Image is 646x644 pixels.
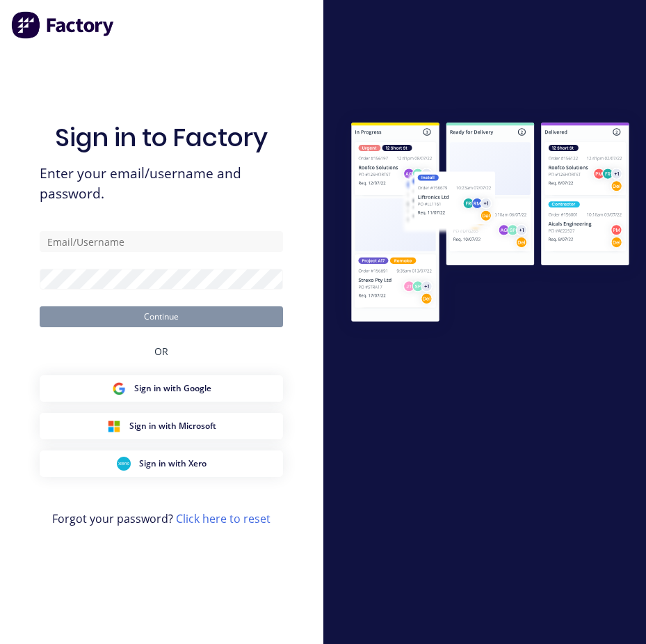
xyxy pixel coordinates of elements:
img: Xero Sign in [117,457,131,471]
img: Google Sign in [112,382,126,395]
span: Sign in with Microsoft [129,420,216,432]
span: Enter your email/username and password. [40,164,283,204]
span: Forgot your password? [52,510,270,527]
div: OR [154,327,168,375]
button: Continue [40,306,283,327]
a: Click here to reset [176,511,270,526]
span: Sign in with Xero [139,457,207,470]
h1: Sign in to Factory [55,123,268,152]
input: Email/Username [40,231,283,252]
span: Sign in with Google [134,382,211,395]
img: Microsoft Sign in [107,419,121,433]
button: Xero Sign inSign in with Xero [40,450,283,477]
button: Microsoft Sign inSign in with Microsoft [40,413,283,439]
img: Factory [11,11,115,39]
button: Google Sign inSign in with Google [40,375,283,402]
